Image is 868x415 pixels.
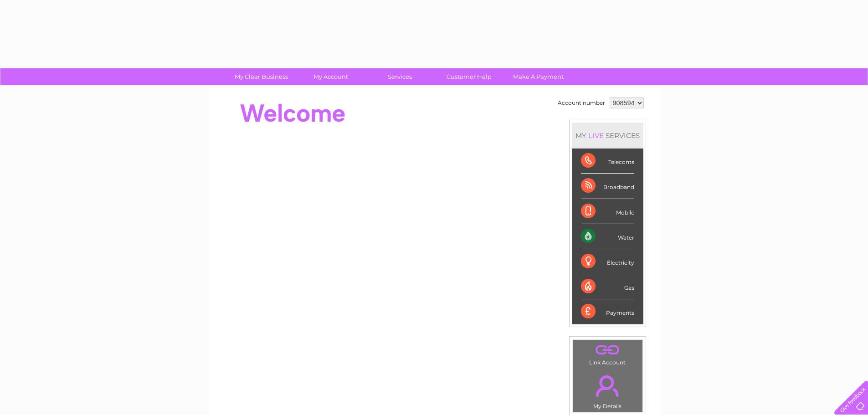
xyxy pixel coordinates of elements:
[581,249,634,274] div: Electricity
[581,224,634,249] div: Water
[501,68,576,85] a: Make A Payment
[572,368,643,412] td: My Details
[581,299,634,324] div: Payments
[555,95,607,111] td: Account number
[581,174,634,199] div: Broadband
[581,274,634,299] div: Gas
[575,370,640,402] a: .
[581,199,634,224] div: Mobile
[224,68,299,85] a: My Clear Business
[293,68,368,85] a: My Account
[575,342,640,358] a: .
[572,123,643,149] div: MY SERVICES
[581,149,634,174] div: Telecoms
[572,339,643,368] td: Link Account
[362,68,437,85] a: Services
[586,131,606,140] div: LIVE
[431,68,507,85] a: Customer Help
